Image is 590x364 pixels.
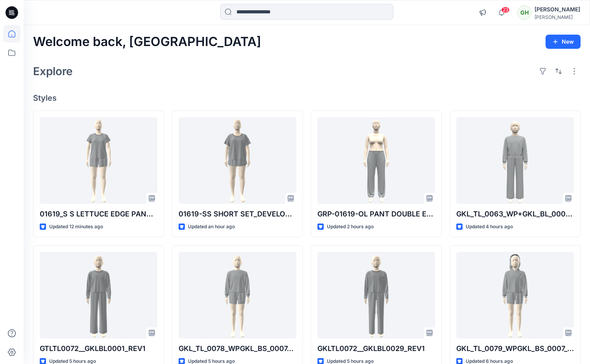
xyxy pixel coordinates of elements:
[546,35,581,49] button: New
[179,252,296,338] a: GKL_TL_0078_WPGKL_BS_0007_WP REV1
[40,343,157,354] p: GTLTL0072__GKLBL0001_REV1
[179,209,296,220] p: 01619-SS SHORT SET_DEVELOPMENT
[466,223,513,231] p: Updated 4 hours ago
[535,5,580,14] div: [PERSON_NAME]
[33,65,73,78] h2: Explore
[40,252,157,338] a: GTLTL0072__GKLBL0001_REV1
[188,223,235,231] p: Updated an hour ago
[40,117,157,204] a: 01619_S S LETTUCE EDGE PANT SET
[317,343,435,354] p: GKLTL0072__GKLBL0029_REV1
[517,6,531,20] div: GH
[179,117,296,204] a: 01619-SS SHORT SET_DEVELOPMENT
[317,117,435,204] a: GRP-01619-OL PANT DOUBLE ELASTIC_DEV
[456,117,574,204] a: GKL_TL_0063_WP+GKL_BL_0001_WP_DEV_REV1
[49,223,103,231] p: Updated 12 minutes ago
[179,343,296,354] p: GKL_TL_0078_WPGKL_BS_0007_WP REV1
[456,343,574,354] p: GKL_TL_0079_WPGKL_BS_0007_WP REV1
[456,209,574,220] p: GKL_TL_0063_WP+GKL_BL_0001_WP_DEV_REV1
[327,223,374,231] p: Updated 2 hours ago
[317,209,435,220] p: GRP-01619-OL PANT DOUBLE ELASTIC_DEV
[33,93,581,103] h4: Styles
[535,14,580,20] div: [PERSON_NAME]
[33,35,261,49] h2: Welcome back, [GEOGRAPHIC_DATA]
[456,252,574,338] a: GKL_TL_0079_WPGKL_BS_0007_WP REV1
[40,209,157,220] p: 01619_S S LETTUCE EDGE PANT SET
[501,7,510,13] span: 23
[317,252,435,338] a: GKLTL0072__GKLBL0029_REV1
